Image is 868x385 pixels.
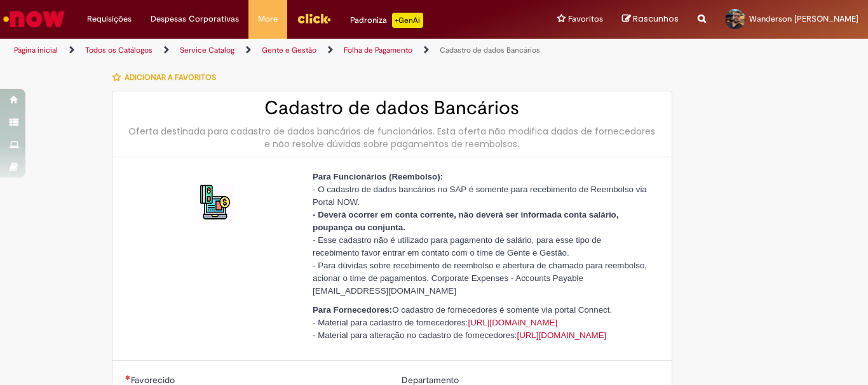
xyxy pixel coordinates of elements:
[125,375,131,380] span: Necessários
[313,235,601,258] span: - Esse cadastro não é utilizado para pagamento de salário, para esse tipo de recebimento favor en...
[622,13,679,25] a: Rascunhos
[517,330,607,340] a: [URL][DOMAIN_NAME]
[392,13,423,28] p: +GenAi
[749,13,858,24] span: Wanderson [PERSON_NAME]
[468,318,557,327] a: [URL][DOMAIN_NAME]
[633,13,679,25] span: Rascunhos
[313,318,557,327] span: - Material para cadastro de fornecedores:
[297,9,331,28] img: click_logo_yellow_360x200.png
[262,45,316,55] a: Gente e Gestão
[87,13,132,25] span: Requisições
[313,305,392,315] strong: Para Fornecedores:
[350,13,423,28] div: Padroniza
[313,305,612,315] span: O cadastro de fornecedores é somente via portal Connect.
[1,6,67,32] img: ServiceNow
[10,39,569,62] ul: Trilhas de página
[112,64,223,91] button: Adicionar a Favoritos
[313,261,647,296] span: - Para dúvidas sobre recebimento de reembolso e abertura de chamado para reembolso, acionar o tim...
[313,185,647,207] span: - O cadastro de dados bancários no SAP é somente para recebimento de Reembolso via Portal NOW.
[125,98,659,119] h2: Cadastro de dados Bancários
[125,72,216,82] span: Adicionar a Favoritos
[14,45,58,55] a: Página inicial
[344,45,412,55] a: Folha de Pagamento
[125,125,659,150] div: Oferta destinada para cadastro de dados bancários de funcionários. Esta oferta não modifica dados...
[313,210,618,232] span: - Deverá ocorrer em conta corrente, não deverá ser informada conta salário, poupança ou conjunta.
[440,45,540,55] a: Cadastro de dados Bancários
[180,45,234,55] a: Service Catalog
[258,13,278,25] span: More
[568,13,603,25] span: Favoritos
[313,172,443,181] span: Para Funcionários (Reembolso):
[313,330,606,340] span: - Material para alteração no cadastro de fornecedores:
[194,183,234,223] img: Cadastro de dados Bancários
[85,45,153,55] a: Todos os Catálogos
[151,13,239,25] span: Despesas Corporativas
